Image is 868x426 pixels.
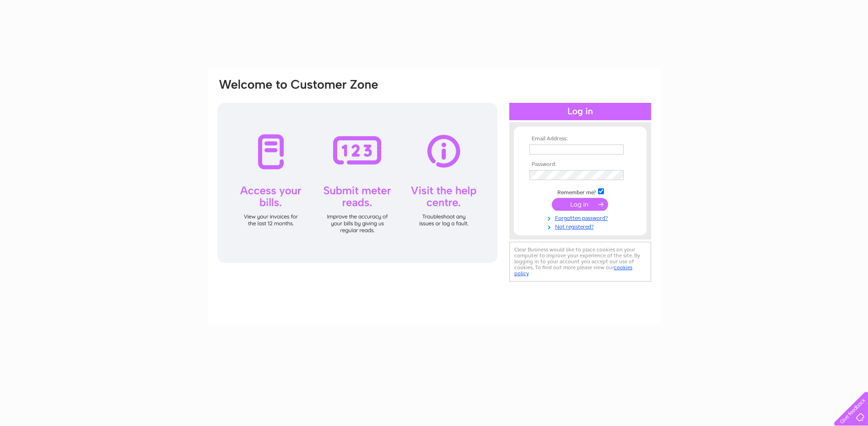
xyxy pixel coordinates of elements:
[552,198,608,211] input: Submit
[529,222,633,230] a: Not registered?
[514,264,632,277] a: cookies policy
[527,136,633,142] th: Email Address:
[529,213,633,222] a: Forgotten password?
[527,187,633,196] td: Remember me?
[509,242,651,282] div: Clear Business would like to place cookies on your computer to improve your experience of the sit...
[527,161,633,168] th: Password:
